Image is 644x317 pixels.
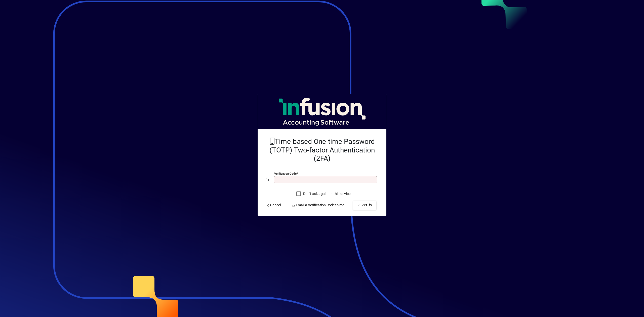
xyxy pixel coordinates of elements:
[274,172,297,175] mat-label: Verification code
[292,203,344,208] span: Email a Verification Code to me
[302,191,351,196] label: Don't ask again on this device
[266,137,378,163] h2: Time-based One-time Password (TOTP) Two-factor Authentication (2FA)
[290,201,346,210] button: Email a Verification Code to me
[264,201,283,210] button: Cancel
[357,203,372,208] span: Verify
[266,203,281,208] span: Cancel
[353,201,376,210] button: Verify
